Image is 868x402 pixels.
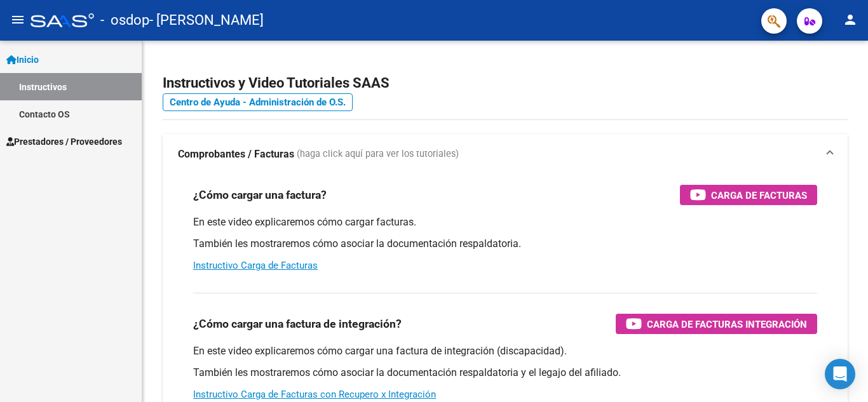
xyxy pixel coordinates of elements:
h3: ¿Cómo cargar una factura? [193,186,327,204]
span: - osdop [100,6,149,34]
a: Instructivo Carga de Facturas con Recupero x Integración [193,389,436,400]
p: En este video explicaremos cómo cargar una factura de integración (discapacidad). [193,344,817,358]
span: Prestadores / Proveedores [6,135,122,149]
span: (haga click aquí para ver los tutoriales) [297,147,459,161]
a: Instructivo Carga de Facturas [193,260,318,271]
mat-icon: person [843,12,858,27]
strong: Comprobantes / Facturas [178,147,294,161]
button: Carga de Facturas Integración [616,314,817,334]
a: Centro de Ayuda - Administración de O.S. [163,93,353,111]
p: También les mostraremos cómo asociar la documentación respaldatoria y el legajo del afiliado. [193,366,817,380]
mat-icon: menu [10,12,25,27]
span: Carga de Facturas [711,187,807,203]
h2: Instructivos y Video Tutoriales SAAS [163,71,848,95]
span: Inicio [6,53,39,67]
span: Carga de Facturas Integración [647,316,807,332]
button: Carga de Facturas [680,185,817,205]
mat-expansion-panel-header: Comprobantes / Facturas (haga click aquí para ver los tutoriales) [163,134,848,175]
p: En este video explicaremos cómo cargar facturas. [193,215,817,229]
span: - [PERSON_NAME] [149,6,264,34]
h3: ¿Cómo cargar una factura de integración? [193,315,402,333]
p: También les mostraremos cómo asociar la documentación respaldatoria. [193,237,817,251]
div: Open Intercom Messenger [825,359,855,389]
